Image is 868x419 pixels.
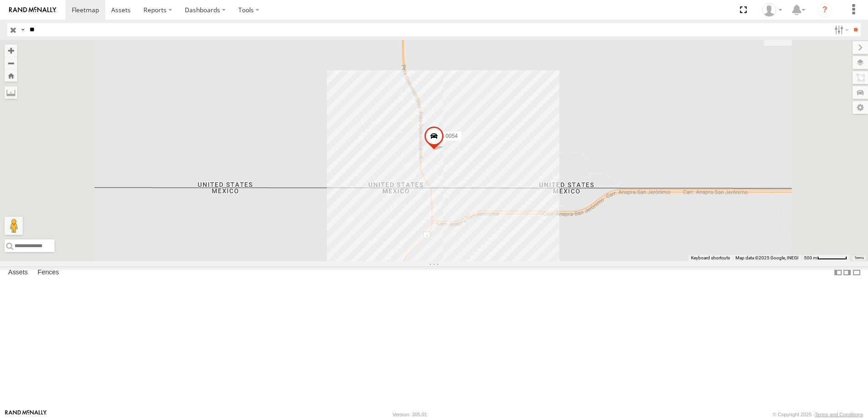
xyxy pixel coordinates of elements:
[773,412,863,417] div: © Copyright 2025 -
[9,7,56,13] img: rand-logo.svg
[735,255,799,260] span: Map data ©2025 Google, INEGI
[691,255,730,261] button: Keyboard shortcuts
[759,3,785,17] div: omar hernandez
[33,266,64,279] label: Fences
[5,410,47,419] a: Visit our Website
[4,266,32,279] label: Assets
[5,86,17,99] label: Measure
[852,266,861,279] label: Hide Summary Table
[843,266,852,279] label: Dock Summary Table to the Right
[5,57,17,69] button: Zoom out
[818,3,832,17] i: ?
[853,101,868,114] label: Map Settings
[854,256,864,260] a: Terms
[815,412,863,417] a: Terms and Conditions
[801,255,850,261] button: Map Scale: 500 m per 62 pixels
[5,44,17,57] button: Zoom in
[833,266,843,279] label: Dock Summary Table to the Left
[446,133,458,139] span: 0054
[393,412,427,417] div: Version: 305.01
[5,69,17,82] button: Zoom Home
[831,23,850,36] label: Search Filter Options
[5,217,23,235] button: Drag Pegman onto the map to open Street View
[804,255,817,260] span: 500 m
[19,23,26,36] label: Search Query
